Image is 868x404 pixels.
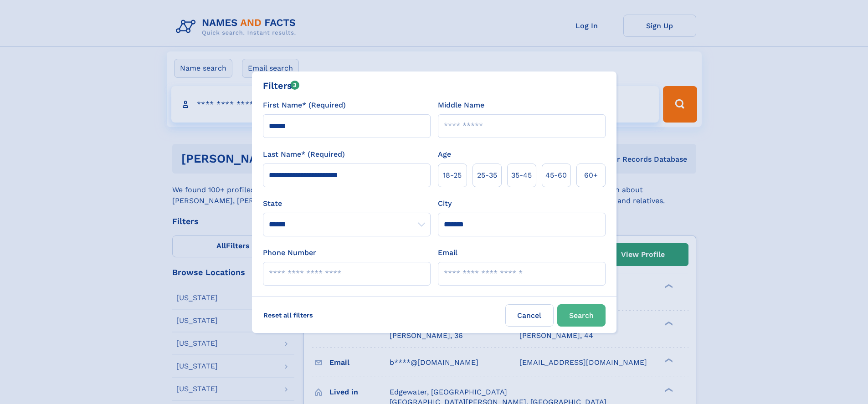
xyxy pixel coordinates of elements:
[511,170,532,181] span: 35‑45
[557,304,606,327] button: Search
[438,100,484,111] label: Middle Name
[438,247,457,258] label: Email
[263,198,431,209] label: State
[505,304,554,327] label: Cancel
[438,149,451,160] label: Age
[263,247,316,258] label: Phone Number
[545,170,567,181] span: 45‑60
[263,149,345,160] label: Last Name* (Required)
[263,79,300,92] div: Filters
[257,304,319,326] label: Reset all filters
[584,170,598,181] span: 60+
[263,100,346,111] label: First Name* (Required)
[477,170,497,181] span: 25‑35
[443,170,462,181] span: 18‑25
[438,198,452,209] label: City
